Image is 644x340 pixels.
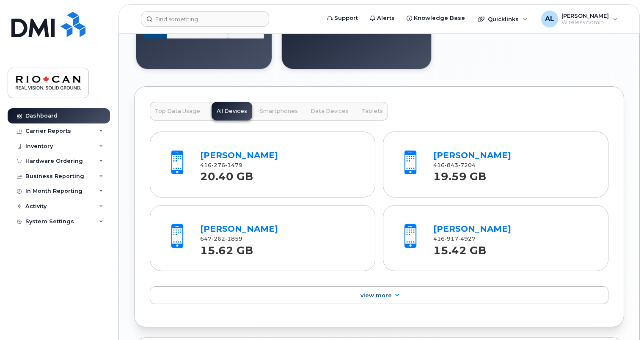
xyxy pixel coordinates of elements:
[200,239,253,257] strong: 15.62 GB
[535,11,624,27] div: Anthony Lacivita
[334,14,358,22] span: Support
[458,236,476,242] span: 4927
[445,162,458,168] span: 843
[364,10,401,27] a: Alerts
[150,102,205,121] button: Top Data Usage
[433,162,476,168] span: 416
[155,108,200,115] span: Top Data Usage
[545,14,554,24] span: AL
[255,102,303,121] button: Smartphones
[150,286,608,304] a: View More
[200,162,242,168] span: 416
[141,11,269,27] input: Find something...
[356,102,388,121] button: Tablets
[472,11,534,27] div: Quicklinks
[488,16,519,22] span: Quicklinks
[200,236,242,242] span: 647
[200,150,278,160] a: [PERSON_NAME]
[414,14,465,22] span: Knowledge Base
[433,224,511,234] a: [PERSON_NAME]
[445,236,458,242] span: 917
[433,165,486,183] strong: 19.59 GB
[458,162,476,168] span: 7204
[433,150,511,160] a: [PERSON_NAME]
[225,162,242,168] span: 1479
[305,102,354,121] button: Data Devices
[200,224,278,234] a: [PERSON_NAME]
[433,236,476,242] span: 416
[361,292,392,299] span: View More
[361,108,383,115] span: Tablets
[561,12,609,19] span: [PERSON_NAME]
[311,108,349,115] span: Data Devices
[377,14,395,22] span: Alerts
[401,10,471,27] a: Knowledge Base
[225,236,242,242] span: 1859
[433,239,486,257] strong: 15.42 GB
[212,236,225,242] span: 262
[212,162,225,168] span: 276
[321,10,364,27] a: Support
[561,19,609,26] span: Wireless Admin
[260,108,298,115] span: Smartphones
[200,165,253,183] strong: 20.40 GB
